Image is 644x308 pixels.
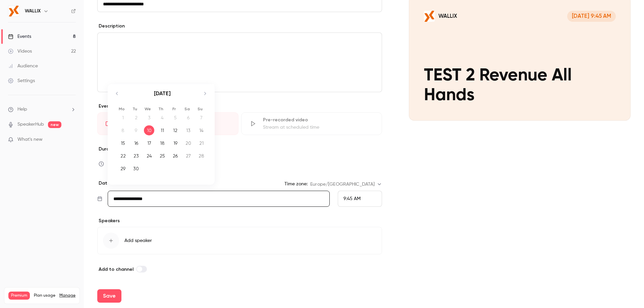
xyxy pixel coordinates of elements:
td: Friday, September 12, 2025 [169,124,182,137]
label: Time zone: [284,181,308,187]
td: Thursday, September 25, 2025 [156,149,169,162]
div: 21 [196,138,207,148]
span: Add to channel [99,266,133,272]
img: WALLIX [8,6,19,16]
td: Saturday, September 27, 2025 [182,149,195,162]
span: new [48,121,61,128]
label: Description [97,23,125,29]
small: We [145,107,151,111]
div: Settings [8,77,35,84]
div: 30 [131,164,141,174]
label: Duration [97,146,382,152]
div: 3 [144,113,154,123]
td: Not available. Friday, September 5, 2025 [169,111,182,124]
td: Not available. Monday, September 1, 2025 [116,111,129,124]
td: Not available. Tuesday, September 9, 2025 [129,124,143,137]
td: Saturday, September 13, 2025 [182,124,195,137]
div: 12 [170,125,180,135]
td: Sunday, September 28, 2025 [195,149,208,162]
td: Saturday, September 20, 2025 [182,137,195,149]
div: 27 [183,151,194,161]
div: 14 [196,125,207,135]
a: SpeakerHub [17,121,44,128]
div: 19 [170,138,180,148]
td: Tuesday, September 30, 2025 [129,162,143,175]
span: Help [17,106,27,113]
div: From [338,191,382,207]
div: 2 [131,113,141,123]
div: 23 [131,151,141,161]
td: Wednesday, September 17, 2025 [143,137,156,149]
div: 25 [157,151,167,161]
span: What's new [17,136,43,143]
div: Europe/[GEOGRAPHIC_DATA] [310,181,382,188]
td: Monday, September 29, 2025 [116,162,129,175]
div: 28 [196,151,207,161]
span: 9:45 AM [343,196,361,201]
input: Tue, Feb 17, 2026 [108,191,330,207]
div: 10 [144,125,154,135]
div: 11 [157,125,167,135]
small: Tu [132,107,137,111]
td: Thursday, September 18, 2025 [156,137,169,149]
h6: WALLIX [25,8,41,14]
td: Friday, September 26, 2025 [169,149,182,162]
div: editor [98,33,382,92]
div: Calendar [108,84,214,182]
section: description [97,33,382,92]
small: Th [158,107,163,111]
td: Not available. Tuesday, September 2, 2025 [129,111,143,124]
td: Not available. Saturday, September 6, 2025 [182,111,195,124]
div: 8 [118,125,128,135]
div: Events [8,33,31,40]
div: Videos [8,48,32,55]
div: Stream at scheduled time [263,124,374,131]
td: Not available. Monday, September 8, 2025 [116,124,129,137]
div: Audience [8,63,38,69]
td: Tuesday, September 23, 2025 [129,149,143,162]
p: Speakers [97,218,382,224]
iframe: Noticeable Trigger [68,137,76,143]
div: 9 [131,125,141,135]
small: Mo [119,107,125,111]
p: Event type [97,103,382,110]
div: 22 [118,151,128,161]
div: 13 [183,125,194,135]
td: Wednesday, September 24, 2025 [143,149,156,162]
td: Tuesday, September 16, 2025 [129,137,143,149]
button: Save [97,289,121,303]
a: Manage [59,293,75,298]
td: Monday, September 22, 2025 [116,149,129,162]
td: Not available. Wednesday, September 3, 2025 [143,111,156,124]
td: Sunday, September 14, 2025 [195,124,208,137]
span: Add speaker [124,237,152,244]
div: 18 [157,138,167,148]
li: help-dropdown-opener [8,106,76,113]
td: Thursday, September 11, 2025 [156,124,169,137]
div: 1 [118,113,128,123]
div: Pre-recorded video [263,117,374,123]
div: 15 [118,138,128,148]
td: Not available. Thursday, September 4, 2025 [156,111,169,124]
div: 26 [170,151,180,161]
td: Sunday, September 21, 2025 [195,137,208,149]
span: Premium [8,292,30,300]
td: Not available. Sunday, September 7, 2025 [195,111,208,124]
small: Fr [172,107,176,111]
div: 16 [131,138,141,148]
div: LiveGo live at scheduled time [97,112,238,135]
td: Friday, September 19, 2025 [169,137,182,149]
small: Sa [184,107,190,111]
div: Pre-recorded videoStream at scheduled time [241,112,382,135]
p: Date and time [97,180,132,187]
div: 4 [157,113,167,123]
div: 7 [196,113,207,123]
td: Selected. Wednesday, September 10, 2025 [143,124,156,137]
div: 20 [183,138,194,148]
strong: [DATE] [154,90,171,97]
td: Monday, September 15, 2025 [116,137,129,149]
div: 17 [144,138,154,148]
div: 5 [170,113,180,123]
div: 6 [183,113,194,123]
span: Plan usage [34,293,55,298]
